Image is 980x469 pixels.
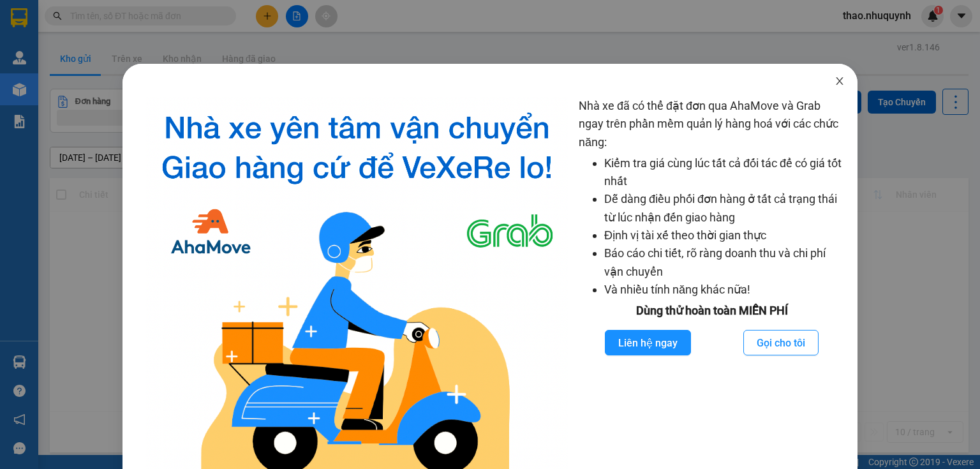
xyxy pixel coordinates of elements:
[604,190,845,227] li: Dễ dàng điều phối đơn hàng ở tất cả trạng thái từ lúc nhận đến giao hàng
[605,330,691,355] button: Liên hệ ngay
[757,335,805,351] span: Gọi cho tôi
[604,281,845,299] li: Và nhiều tính năng khác nữa!
[604,244,845,281] li: Báo cáo chi tiết, rõ ràng doanh thu và chi phí vận chuyển
[822,64,857,100] button: Close
[743,330,819,355] button: Gọi cho tôi
[604,227,845,244] li: Định vị tài xế theo thời gian thực
[618,335,678,351] span: Liên hệ ngay
[579,302,845,320] div: Dùng thử hoàn toàn MIỄN PHÍ
[604,154,845,191] li: Kiểm tra giá cùng lúc tất cả đối tác để có giá tốt nhất
[835,76,845,86] span: close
